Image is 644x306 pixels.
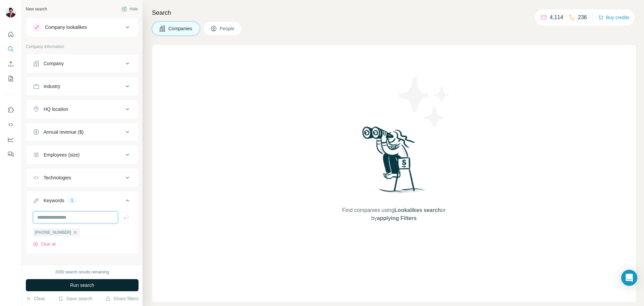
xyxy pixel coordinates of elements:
[26,124,138,140] button: Annual revenue ($)
[44,83,60,90] div: Industry
[35,229,71,235] span: [PHONE_NUMBER]
[26,6,47,12] div: New search
[5,119,16,131] button: Use Surfe API
[5,133,16,145] button: Dashboard
[5,148,16,160] button: Feedback
[44,106,68,113] div: HQ location
[5,7,16,17] img: Avatar
[26,279,139,291] button: Run search
[44,60,64,67] div: Company
[340,206,447,222] span: Find companies using or by
[394,207,441,213] span: Lookalikes search
[44,129,84,135] div: Annual revenue ($)
[117,4,143,14] button: Hide
[26,192,138,211] button: Keywords1
[394,72,454,132] img: Surfe Illustration - Stars
[5,28,16,40] button: Quick start
[152,8,636,17] h4: Search
[5,43,16,55] button: Search
[26,78,138,94] button: Industry
[70,282,94,289] span: Run search
[5,58,16,70] button: Enrich CSV
[55,269,109,275] div: 2000 search results remaining
[33,241,56,247] button: Clear all
[220,25,235,32] span: People
[5,104,16,116] button: Use Surfe on LinkedIn
[44,197,64,204] div: Keywords
[168,25,193,32] span: Companies
[26,55,138,72] button: Company
[68,198,76,204] div: 1
[621,270,637,286] div: Open Intercom Messenger
[26,19,138,35] button: Company lookalikes
[45,24,87,31] div: Company lookalikes
[550,13,563,21] p: 4,114
[26,44,139,50] p: Company information
[377,215,417,221] span: applying Filters
[105,295,139,302] button: Share filters
[44,151,79,158] div: Employees (size)
[26,147,138,163] button: Employees (size)
[359,125,429,200] img: Surfe Illustration - Woman searching with binoculars
[5,73,16,85] button: My lists
[26,295,45,302] button: Clear
[26,101,138,117] button: HQ location
[44,174,71,181] div: Technologies
[58,295,92,302] button: Save search
[598,13,629,22] button: Buy credits
[26,170,138,186] button: Technologies
[578,13,587,21] p: 236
